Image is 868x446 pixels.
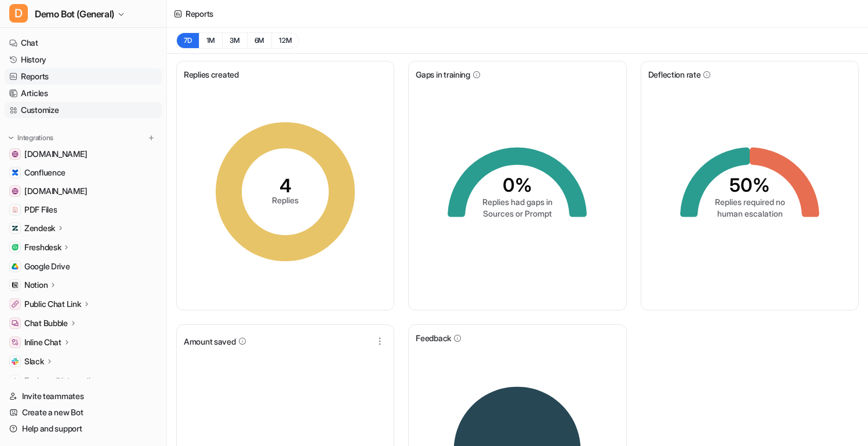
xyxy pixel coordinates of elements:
button: Integrations [5,132,57,144]
button: 3M [222,32,247,49]
img: PDF Files [12,206,19,213]
p: Slack [24,356,44,367]
span: Explore all integrations [24,371,157,390]
a: www.airbnb.com[DOMAIN_NAME] [5,183,162,199]
a: Invite teammates [5,388,162,404]
img: Google Drive [12,263,19,270]
img: Chat Bubble [12,320,19,327]
img: expand menu [7,134,15,142]
p: Zendesk [24,222,55,234]
p: Notion [24,279,48,291]
span: Replies created [184,68,239,81]
img: menu_add.svg [147,134,155,142]
a: ConfluenceConfluence [5,164,162,181]
a: www.atlassian.com[DOMAIN_NAME] [5,146,162,162]
tspan: human escalation [717,209,782,218]
span: [DOMAIN_NAME] [24,148,87,160]
tspan: 0% [503,174,532,196]
img: Public Chat Link [12,301,19,308]
span: Google Drive [24,261,70,272]
a: Articles [5,85,162,101]
button: 12M [271,32,299,49]
p: Public Chat Link [24,298,81,310]
button: 6M [247,32,272,49]
a: PDF FilesPDF Files [5,202,162,218]
img: explore all integrations [9,375,21,386]
span: D [9,4,28,23]
span: Confluence [24,167,66,178]
a: Explore all integrations [5,372,162,389]
button: 1M [199,32,223,49]
p: Inline Chat [24,337,61,348]
a: Chat [5,35,162,51]
span: Deflection rate [648,68,701,81]
p: Freshdesk [24,242,61,253]
span: [DOMAIN_NAME] [24,185,87,197]
img: www.atlassian.com [12,151,19,158]
span: Gaps in training [416,68,470,81]
span: Demo Bot (General) [35,6,114,22]
span: PDF Files [24,204,57,215]
tspan: 4 [279,174,292,197]
span: Feedback [416,332,451,344]
button: 7D [176,32,199,49]
img: www.airbnb.com [12,188,19,195]
a: Google DriveGoogle Drive [5,258,162,275]
tspan: Sources or Prompt [483,209,552,218]
tspan: Replies required no [714,197,785,207]
img: Confluence [12,169,19,176]
a: History [5,52,162,68]
img: Notion [12,282,19,288]
tspan: Replies [272,195,299,205]
a: Help and support [5,421,162,437]
span: Amount saved [184,335,236,348]
p: Chat Bubble [24,317,68,329]
img: Zendesk [12,225,19,232]
tspan: Replies had gaps in [482,197,553,207]
a: Reports [5,68,162,85]
a: Customize [5,102,162,118]
img: Slack [12,358,19,365]
a: Create a new Bot [5,404,162,421]
img: Freshdesk [12,244,19,251]
tspan: 50% [729,174,770,196]
div: Reports [186,8,213,20]
img: Inline Chat [12,339,19,346]
p: Integrations [17,133,53,142]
